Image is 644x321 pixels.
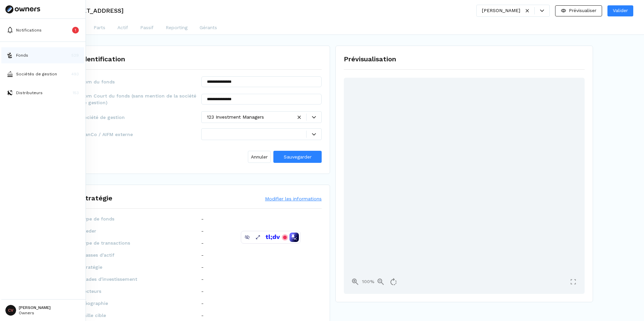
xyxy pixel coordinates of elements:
[482,7,520,14] div: [PERSON_NAME]
[1,66,84,82] button: asset-managersSociétés de gestion493
[94,24,105,31] p: Parts
[16,71,57,77] p: Sociétés de gestion
[73,90,79,96] p: 153
[251,153,268,160] span: Annuler
[64,8,123,14] h3: [STREET_ADDRESS]
[81,312,201,319] span: Taille cible
[16,90,43,96] p: Distributeurs
[248,151,271,163] button: Annuler
[201,252,204,258] p: -
[81,228,201,234] span: Feeder
[166,24,187,31] p: Reporting
[201,240,204,246] p: -
[19,311,51,315] p: Owners
[1,22,84,38] button: Notifications1
[81,300,201,307] span: Géographie
[7,71,13,77] img: asset-managers
[93,21,106,35] button: Parts
[344,54,585,64] h1: Prévisualisation
[201,228,204,234] p: -
[81,276,201,282] span: Stades d'investissement
[201,215,204,222] p: -
[284,154,312,159] span: Sauvegarder
[607,5,633,16] button: Valider
[201,276,204,282] p: -
[81,264,201,270] span: Stratégie
[81,193,112,203] h1: Stratégie
[273,151,322,163] button: Sauvegarder
[81,114,201,121] span: Société de gestion
[140,21,154,35] button: Passif
[200,24,217,31] p: Gérants
[613,7,628,14] p: Valider
[71,52,79,58] p: 529
[7,52,13,59] img: funds
[75,27,76,33] p: 1
[165,21,188,35] button: Reporting
[265,195,322,202] button: Modifier les informations
[81,288,201,295] span: Secteurs
[81,92,201,106] span: Nom Court du fonds (sans mention de la société de gestion)
[201,264,204,270] p: -
[1,85,84,101] button: distributorsDistributeurs153
[140,24,154,31] p: Passif
[117,21,129,35] button: Actif
[555,5,602,16] button: Prévisualiser
[81,252,201,258] span: Classes d'actif
[117,24,128,31] p: Actif
[1,47,84,63] button: fundsFonds529
[7,89,13,96] img: distributors
[569,7,596,14] p: Prévisualiser
[81,215,201,222] span: Type de fonds
[81,131,201,138] span: ManCo / AIFM externe
[5,305,16,316] span: CV
[81,54,125,64] h1: Identification
[16,52,28,58] p: Fonds
[201,288,204,295] p: -
[201,312,204,319] p: -
[16,27,42,33] p: Notifications
[199,21,218,35] button: Gérants
[81,240,201,246] span: Type de transactions
[19,306,51,310] p: [PERSON_NAME]
[71,71,79,77] p: 493
[201,300,204,307] p: -
[81,78,201,85] span: Nom du fonds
